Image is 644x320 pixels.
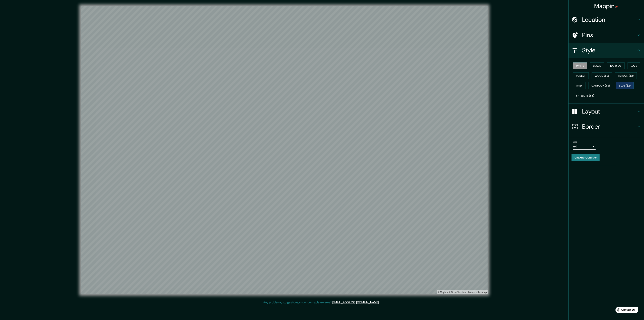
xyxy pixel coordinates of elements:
[438,291,448,294] a: Mapbox
[592,72,612,79] button: Wood ($2)
[582,46,636,54] h4: Style
[379,300,380,305] div: .
[468,291,487,294] a: Map feedback
[573,144,596,150] div: A4
[615,72,637,79] button: Terrain ($2)
[569,28,644,43] div: Pins
[582,108,636,115] h4: Layout
[569,12,644,27] div: Location
[263,300,379,305] p: Any problems, suggestions, or concerns please email .
[582,31,636,39] h4: Pins
[81,6,488,294] canvas: Map
[573,92,597,99] button: Satellite ($3)
[573,140,577,144] label: Size
[573,72,589,79] button: Forest
[589,82,613,89] button: Cartoon ($2)
[616,82,634,89] button: Blue ($2)
[594,2,618,10] h4: Mappin
[572,154,600,161] button: Create your map
[569,104,644,119] div: Layout
[573,82,586,89] button: Grey
[610,305,640,316] iframe: Help widget launcher
[628,62,640,69] button: Love
[569,119,644,134] div: Border
[590,62,604,69] button: Black
[607,62,625,69] button: Natural
[573,62,587,69] button: White
[569,43,644,58] div: Style
[380,300,381,305] div: .
[582,123,636,130] h4: Border
[449,291,467,294] a: OpenStreetMap
[582,16,636,23] h4: Location
[332,300,379,304] a: [EMAIL_ADDRESS][DOMAIN_NAME]
[615,5,618,8] img: pin-icon.png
